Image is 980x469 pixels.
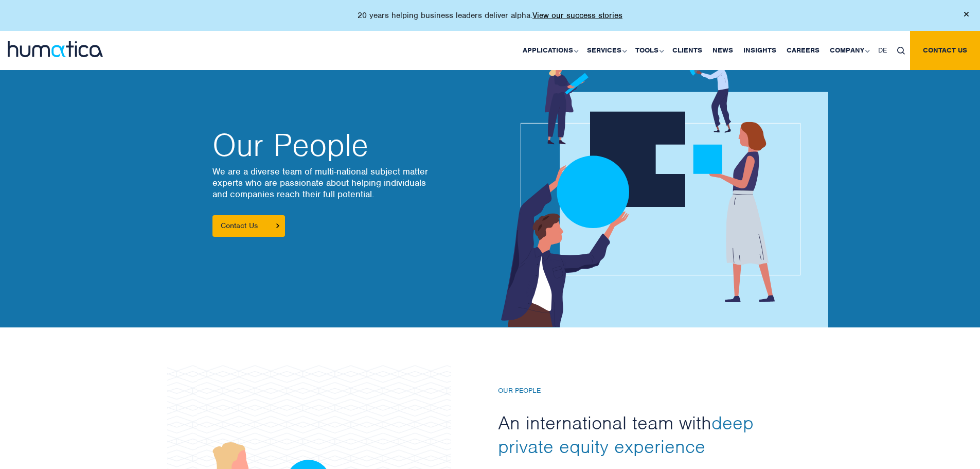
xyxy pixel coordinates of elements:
[667,31,707,70] a: Clients
[358,10,622,21] p: 20 years helping business leaders deliver alpha.
[873,31,892,70] a: DE
[897,47,905,55] img: search_icon
[8,41,103,57] img: logo
[518,31,582,70] a: Applications
[474,55,828,327] img: about_banner1
[498,411,776,458] h2: An international team with
[498,411,754,458] span: deep private equity experience
[212,215,285,237] a: Contact Us
[825,31,873,70] a: Company
[630,31,667,70] a: Tools
[276,223,279,228] img: arrowicon
[532,10,622,21] a: View our success stories
[707,31,738,70] a: News
[212,166,480,200] p: We are a diverse team of multi-national subject matter experts who are passionate about helping i...
[781,31,825,70] a: Careers
[878,46,887,55] span: DE
[498,387,776,395] h6: Our People
[582,31,630,70] a: Services
[738,31,781,70] a: Insights
[212,130,480,161] h2: Our People
[910,31,980,70] a: Contact us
